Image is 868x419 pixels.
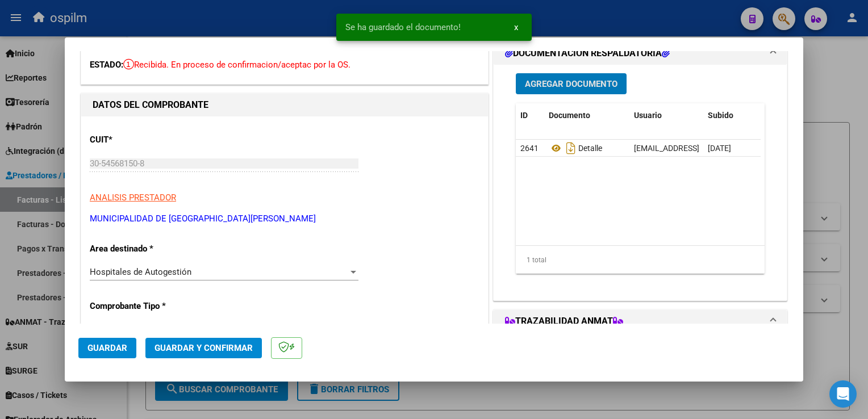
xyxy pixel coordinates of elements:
button: Guardar y Confirmar [145,338,262,358]
p: Area destinado * [90,242,207,255]
span: ID [520,111,528,120]
datatable-header-cell: Subido [703,103,760,128]
span: ESTADO: [90,60,123,70]
span: Documento [549,111,590,120]
p: Comprobante Tipo * [90,300,207,313]
datatable-header-cell: Acción [760,103,817,128]
div: DOCUMENTACIÓN RESPALDATORIA [494,65,787,300]
span: Hospitales de Autogestión [90,267,191,277]
mat-expansion-panel-header: TRAZABILIDAD ANMAT [494,310,787,333]
datatable-header-cell: Usuario [629,103,703,128]
button: x [505,17,527,37]
span: x [514,22,518,32]
span: Guardar [87,343,127,353]
datatable-header-cell: ID [516,103,544,128]
span: Recibida. En proceso de confirmacion/aceptac por la OS. [123,60,350,70]
span: ANALISIS PRESTADOR [90,192,176,203]
span: Agregar Documento [525,79,617,89]
div: Open Intercom Messenger [829,380,857,408]
span: 2641 [520,144,539,153]
span: [EMAIL_ADDRESS][DOMAIN_NAME] - [PERSON_NAME] [634,144,827,153]
h1: DOCUMENTACIÓN RESPALDATORIA [505,47,670,60]
div: 1 total [516,246,765,274]
span: Usuario [634,111,662,120]
span: [DATE] [708,144,731,153]
i: Descargar documento [564,139,578,157]
span: Guardar y Confirmar [155,343,253,353]
span: Subido [708,111,733,120]
datatable-header-cell: Documento [544,103,629,128]
span: Detalle [549,144,602,153]
h1: TRAZABILIDAD ANMAT [505,315,623,328]
button: Guardar [78,338,136,358]
p: MUNICIPALIDAD DE [GEOGRAPHIC_DATA][PERSON_NAME] [90,212,479,225]
span: Se ha guardado el documento! [345,22,461,33]
p: CUIT [90,133,207,146]
mat-expansion-panel-header: DOCUMENTACIÓN RESPALDATORIA [494,42,787,65]
button: Agregar Documento [516,73,627,94]
strong: DATOS DEL COMPROBANTE [93,99,208,110]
